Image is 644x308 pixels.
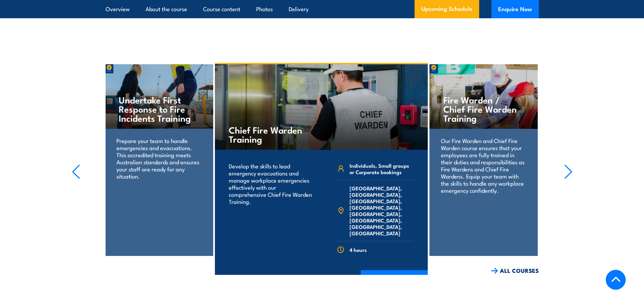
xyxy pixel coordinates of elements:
[361,270,428,288] a: COURSE DETAILS
[441,137,526,194] p: Our Fire Warden and Chief Fire Warden course ensures that your employees are fully trained in the...
[350,162,414,175] span: Individuals, Small groups or Corporate bookings
[229,125,308,143] h4: Chief Fire Warden Training
[229,162,312,205] p: Develop the skills to lead emergency evacuations and manage workplace emergencies effectively wit...
[119,95,199,122] h4: Undertake First Response to Fire Incidents Training
[491,267,539,275] a: ALL COURSES
[443,95,524,122] h4: Fire Warden / Chief Fire Warden Training
[350,185,414,236] span: [GEOGRAPHIC_DATA], [GEOGRAPHIC_DATA], [GEOGRAPHIC_DATA], [GEOGRAPHIC_DATA], [GEOGRAPHIC_DATA], [G...
[350,246,367,253] span: 4 hours
[116,137,201,180] p: Prepare your team to handle emergencies and evacuations. This accredited training meets Australia...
